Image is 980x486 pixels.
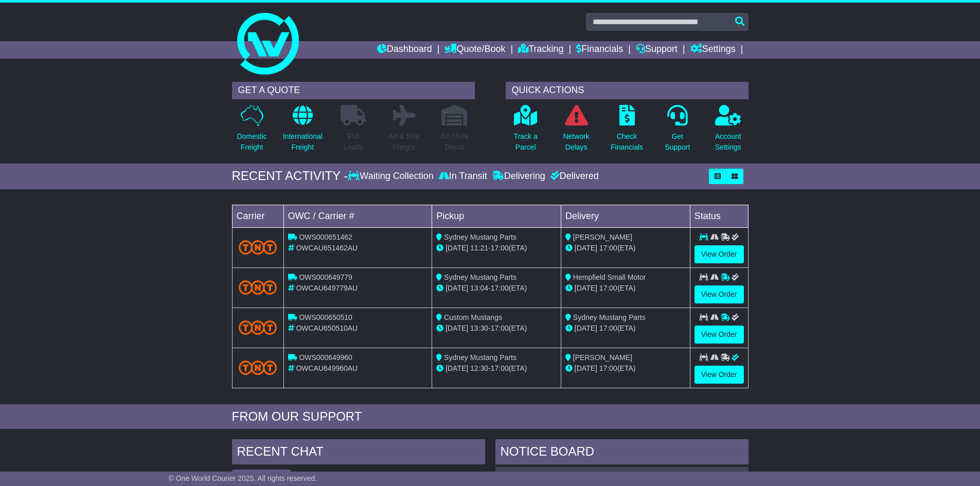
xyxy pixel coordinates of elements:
[495,439,749,467] div: NOTICE BOARD
[694,366,744,384] a: View Order
[664,104,690,158] a: GetSupport
[283,205,432,227] td: OWC / Carrier #
[470,364,488,372] span: 12:30
[236,104,267,158] a: DomesticFreight
[444,353,516,362] span: Sydney Mustang Parts
[490,171,548,182] div: Delivering
[565,323,686,334] div: (ETA)
[470,244,488,252] span: 11:21
[436,283,557,294] div: - (ETA)
[441,131,469,153] p: Air / Sea Depot
[436,171,490,182] div: In Transit
[599,364,617,372] span: 17:00
[444,313,502,321] span: Custom Mustangs
[377,41,432,59] a: Dashboard
[694,326,744,344] a: View Order
[470,324,488,332] span: 13:30
[470,284,488,292] span: 13:04
[232,205,283,227] td: Carrier
[690,41,736,59] a: Settings
[565,283,686,294] div: (ETA)
[296,364,358,372] span: OWCAU649960AU
[599,284,617,292] span: 17:00
[611,131,643,153] p: Check Financials
[341,131,366,153] p: Full Loads
[548,171,599,182] div: Delivered
[282,104,323,158] a: InternationalFreight
[491,284,509,292] span: 17:00
[239,280,277,294] img: TNT_Domestic.png
[599,324,617,332] span: 17:00
[283,131,323,153] p: International Freight
[299,313,352,321] span: OWS000650510
[444,41,505,59] a: Quote/Book
[513,104,538,158] a: Track aParcel
[436,363,557,374] div: - (ETA)
[491,324,509,332] span: 17:00
[575,284,597,292] span: [DATE]
[573,233,632,241] span: [PERSON_NAME]
[232,409,749,424] div: FROM OUR SUPPORT
[299,353,352,362] span: OWS000649960
[296,244,358,252] span: OWCAU651462AU
[573,273,646,281] span: Hempfield Small Motor
[562,104,590,158] a: NetworkDelays
[610,104,644,158] a: CheckFinancials
[575,324,597,332] span: [DATE]
[446,364,468,372] span: [DATE]
[575,244,597,252] span: [DATE]
[690,205,748,227] td: Status
[563,131,589,153] p: Network Delays
[506,82,749,99] div: QUICK ACTIONS
[694,245,744,263] a: View Order
[565,243,686,254] div: (ETA)
[444,233,516,241] span: Sydney Mustang Parts
[446,324,468,332] span: [DATE]
[715,131,741,153] p: Account Settings
[665,131,690,153] p: Get Support
[299,233,352,241] span: OWS000651462
[239,361,277,374] img: TNT_Domestic.png
[299,273,352,281] span: OWS000649779
[491,244,509,252] span: 17:00
[348,171,436,182] div: Waiting Collection
[715,104,742,158] a: AccountSettings
[561,205,690,227] td: Delivery
[296,284,358,292] span: OWCAU649779AU
[599,244,617,252] span: 17:00
[232,169,348,184] div: RECENT ACTIVITY -
[491,364,509,372] span: 17:00
[444,273,516,281] span: Sydney Mustang Parts
[296,324,358,332] span: OWCAU650510AU
[239,320,277,334] img: TNT_Domestic.png
[432,205,561,227] td: Pickup
[446,284,468,292] span: [DATE]
[636,41,678,59] a: Support
[576,41,623,59] a: Financials
[237,131,266,153] p: Domestic Freight
[573,353,632,362] span: [PERSON_NAME]
[694,285,744,303] a: View Order
[518,41,563,59] a: Tracking
[169,474,317,482] span: © One World Courier 2025. All rights reserved.
[389,131,419,153] p: Air & Sea Freight
[232,439,485,467] div: RECENT CHAT
[436,243,557,254] div: - (ETA)
[446,244,468,252] span: [DATE]
[232,82,475,99] div: GET A QUOTE
[514,131,538,153] p: Track a Parcel
[565,363,686,374] div: (ETA)
[573,313,646,321] span: Sydney Mustang Parts
[436,323,557,334] div: - (ETA)
[239,240,277,254] img: TNT_Domestic.png
[575,364,597,372] span: [DATE]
